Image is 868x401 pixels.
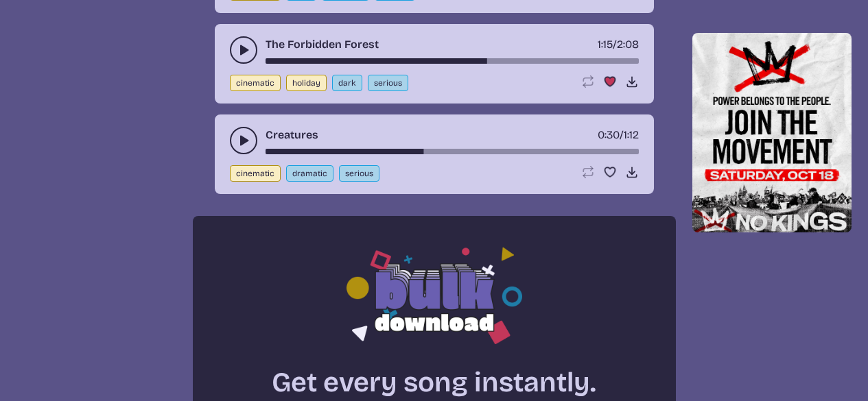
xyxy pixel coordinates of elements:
[347,243,522,344] img: Bulk download
[332,75,362,91] button: dark
[266,36,379,53] a: The Forbidden Forest
[339,165,379,182] button: serious
[598,128,620,141] span: timer
[368,75,408,91] button: serious
[266,58,639,64] div: song-time-bar
[603,165,617,179] button: Favorite
[598,36,639,53] div: /
[230,127,257,154] button: play-pause toggle
[598,127,639,143] div: /
[230,75,281,91] button: cinematic
[286,75,327,91] button: holiday
[230,165,281,182] button: cinematic
[598,38,613,51] span: timer
[266,149,639,154] div: song-time-bar
[603,75,617,88] button: Favorite
[617,38,639,51] span: 2:08
[286,165,333,182] button: dramatic
[692,33,852,232] img: Help save our democracy!
[218,366,651,399] h2: Get every song instantly.
[624,128,639,141] span: 1:12
[266,127,318,143] a: Creatures
[230,36,257,64] button: play-pause toggle
[581,165,595,179] button: Loop
[581,75,595,88] button: Loop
